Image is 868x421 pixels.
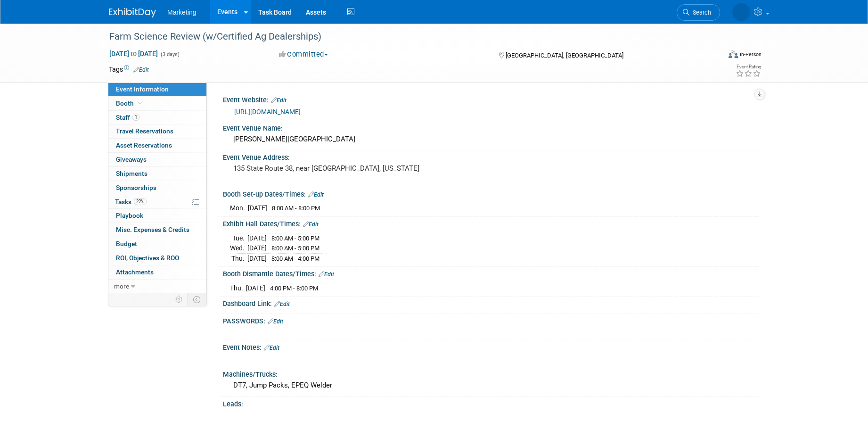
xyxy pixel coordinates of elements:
[108,124,206,138] a: Travel Reservations
[108,83,206,96] a: Event Information
[689,9,711,16] span: Search
[223,217,759,229] div: Exhibit Hall Dates/Times:
[223,187,759,199] div: Booth Set-up Dates/Times:
[116,114,139,121] span: Staff
[116,85,169,93] span: Event Information
[246,283,265,293] td: [DATE]
[106,28,706,45] div: Farm Science Review (w/Certified Ag Dealerships)
[108,265,206,279] a: Attachments
[108,167,206,181] a: Shipments
[732,3,750,21] img: Patti Baxter
[677,4,720,21] a: Search
[271,97,287,104] a: Edit
[223,150,759,162] div: Event Venue Address:
[116,254,179,262] span: ROI, Objectives & ROO
[108,139,206,152] a: Asset Reservations
[108,97,206,110] a: Booth
[116,127,173,135] span: Travel Reservations
[223,93,759,105] div: Event Website:
[247,243,267,254] td: [DATE]
[167,8,196,16] span: Marketing
[109,50,158,58] span: [DATE] [DATE]
[108,111,206,124] a: Staff1
[268,318,283,325] a: Edit
[133,66,149,73] a: Edit
[116,184,156,191] span: Sponsorships
[233,164,436,173] pre: 135 State Route 38, near [GEOGRAPHIC_DATA], [US_STATE]
[109,8,156,17] img: ExhibitDay
[230,203,248,213] td: Mon.
[230,243,247,254] td: Wed.
[230,132,752,147] div: [PERSON_NAME][GEOGRAPHIC_DATA]
[729,50,738,58] img: Format-Inperson.png
[108,195,206,209] a: Tasks22%
[116,156,147,163] span: Giveaways
[108,181,206,195] a: Sponsorships
[114,282,129,290] span: more
[223,267,759,279] div: Booth Dismantle Dates/Times:
[223,367,759,379] div: Machines/Trucks:
[116,240,137,248] span: Budget
[664,49,762,63] div: Event Format
[272,205,320,212] span: 8:00 AM - 8:00 PM
[223,314,759,326] div: PASSWORDS:
[223,397,759,409] div: Leads:
[188,293,207,305] td: Toggle Event Tabs
[132,114,139,121] span: 1
[108,237,206,251] a: Budget
[230,283,246,293] td: Thu.
[276,50,332,59] button: Committed
[108,209,206,223] a: Playbook
[108,223,206,237] a: Misc. Expenses & Credits
[247,233,267,243] td: [DATE]
[108,280,206,293] a: more
[223,340,759,353] div: Event Notes:
[271,235,319,242] span: 8:00 AM - 5:00 PM
[109,65,149,74] td: Tags
[736,65,761,69] div: Event Rating
[271,245,319,252] span: 8:00 AM - 5:00 PM
[247,253,267,263] td: [DATE]
[160,51,180,58] span: (3 days)
[116,170,147,177] span: Shipments
[116,226,189,233] span: Misc. Expenses & Credits
[134,198,147,205] span: 22%
[506,52,623,59] span: [GEOGRAPHIC_DATA], [GEOGRAPHIC_DATA]
[264,345,279,351] a: Edit
[230,233,247,243] td: Tue.
[138,100,143,106] i: Booth reservation complete
[319,271,334,278] a: Edit
[116,212,143,219] span: Playbook
[274,301,290,307] a: Edit
[230,378,752,393] div: DT7, Jump Packs, EPEQ Welder
[303,221,319,228] a: Edit
[248,203,267,213] td: [DATE]
[116,268,154,276] span: Attachments
[223,121,759,133] div: Event Venue Name:
[271,255,319,262] span: 8:00 AM - 4:00 PM
[234,108,301,116] a: [URL][DOMAIN_NAME]
[108,153,206,166] a: Giveaways
[115,198,147,206] span: Tasks
[116,141,172,149] span: Asset Reservations
[739,51,762,58] div: In-Person
[129,50,138,58] span: to
[308,191,324,198] a: Edit
[108,251,206,265] a: ROI, Objectives & ROO
[116,99,145,107] span: Booth
[223,297,759,309] div: Dashboard Link:
[270,285,318,292] span: 4:00 PM - 8:00 PM
[230,253,247,263] td: Thu.
[171,293,188,305] td: Personalize Event Tab Strip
